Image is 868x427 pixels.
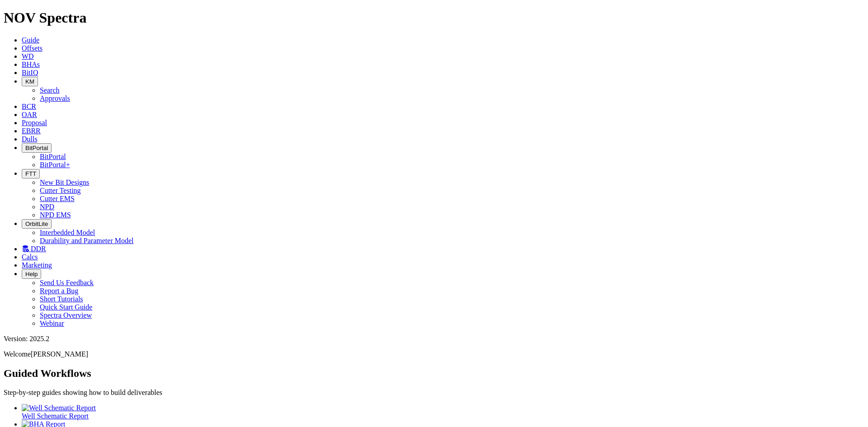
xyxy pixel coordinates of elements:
[40,195,75,202] a: Cutter EMS
[22,261,52,269] a: Marketing
[22,61,40,68] a: BHAs
[25,170,36,177] span: FTT
[25,221,48,227] span: OrbitLite
[22,219,52,229] button: OrbitLite
[22,143,52,153] button: BitPortal
[4,335,864,343] div: Version: 2025.2
[22,245,46,253] a: DDR
[22,404,864,420] a: Well Schematic Report Well Schematic Report
[40,279,94,286] a: Send Us Feedback
[40,211,71,219] a: NPD EMS
[40,319,64,327] a: Webinar
[40,178,89,186] a: New Bit Designs
[4,350,864,358] p: Welcome
[22,127,41,135] a: EBRR
[22,119,47,127] a: Proposal
[22,52,34,60] a: WD
[22,135,38,143] a: Dulls
[40,229,95,236] a: Interbedded Model
[40,187,81,194] a: Cutter Testing
[40,153,66,160] a: BitPortal
[40,287,78,295] a: Report a Bug
[22,44,42,52] a: Offsets
[22,253,38,261] a: Calcs
[31,350,88,358] span: [PERSON_NAME]
[22,77,38,86] button: KM
[25,145,48,151] span: BitPortal
[40,161,70,169] a: BitPortal+
[40,237,134,244] a: Durability and Parameter Model
[25,78,34,85] span: KM
[22,111,37,118] a: OAR
[22,103,36,110] a: BCR
[22,69,38,76] a: BitIQ
[40,86,60,94] a: Search
[22,169,40,178] button: FTT
[40,295,83,303] a: Short Tutorials
[4,9,864,26] h1: NOV Spectra
[22,412,89,420] span: Well Schematic Report
[40,203,54,211] a: NPD
[4,389,864,397] p: Step-by-step guides showing how to build deliverables
[40,311,92,319] a: Spectra Overview
[22,404,96,412] img: Well Schematic Report
[25,271,38,277] span: Help
[40,94,70,102] a: Approvals
[31,245,46,253] span: DDR
[40,303,92,311] a: Quick Start Guide
[4,367,864,380] h2: Guided Workflows
[22,269,41,279] button: Help
[22,36,39,44] a: Guide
